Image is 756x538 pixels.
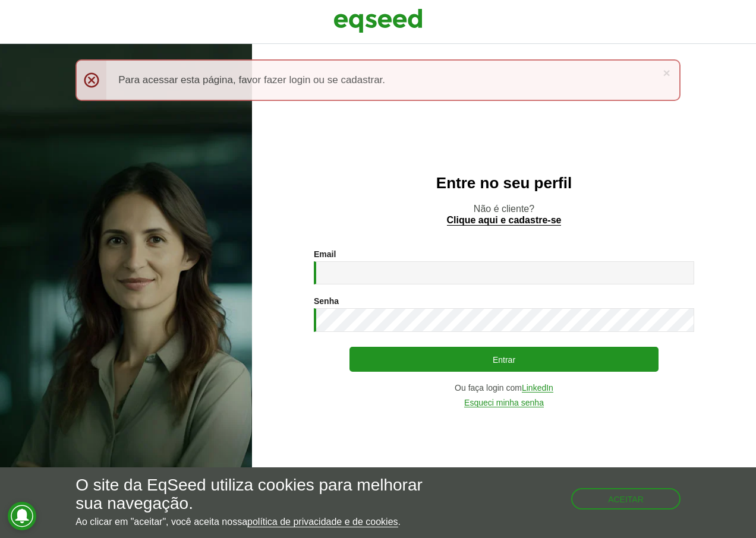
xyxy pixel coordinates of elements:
p: Não é cliente? [276,203,732,226]
a: LinkedIn [522,384,553,393]
label: Email [314,250,336,258]
div: Para acessar esta página, favor fazer login ou se cadastrar. [75,59,681,101]
h5: O site da EqSeed utiliza cookies para melhorar sua navegação. [75,476,439,513]
img: EqSeed Logo [333,6,423,36]
p: Ao clicar em "aceitar", você aceita nossa . [75,516,439,527]
button: Entrar [349,347,659,372]
div: Ou faça login com [314,384,694,393]
a: × [663,67,670,79]
a: política de privacidade e de cookies [247,517,398,527]
a: Clique aqui e cadastre-se [447,216,562,226]
a: Esqueci minha senha [464,398,544,407]
label: Senha [314,297,339,305]
button: Aceitar [571,488,681,509]
h2: Entre no seu perfil [276,175,732,192]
